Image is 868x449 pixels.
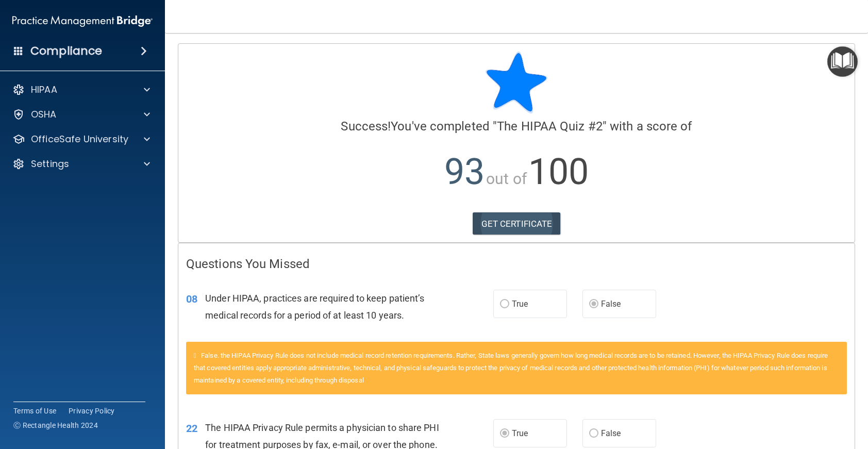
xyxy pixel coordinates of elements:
[589,430,598,438] input: False
[12,133,150,145] a: OfficeSafe University
[12,158,150,170] a: Settings
[341,119,391,134] span: Success!
[486,170,527,188] span: out of
[816,378,856,417] iframe: Drift Widget Chat Controller
[12,84,150,96] a: HIPAA
[486,52,547,113] img: blue-star-rounded.9d042014.png
[12,108,150,121] a: OSHA
[444,151,485,193] span: 93
[31,108,57,121] p: OSHA
[589,301,598,308] input: False
[601,299,621,309] span: False
[186,120,847,133] h4: You've completed " " with a score of
[500,301,509,308] input: True
[186,422,197,435] span: 22
[194,352,828,384] span: False. the HIPAA Privacy Rule does not include medical record retention requirements. Rather, Sta...
[205,293,424,321] span: Under HIPAA, practices are required to keep patient’s medical records for a period of at least 10...
[827,46,858,77] button: Open Resource Center
[13,406,56,416] a: Terms of Use
[31,158,69,170] p: Settings
[512,299,528,309] span: True
[30,44,102,58] h4: Compliance
[31,84,57,96] p: HIPAA
[12,11,153,31] img: PMB logo
[500,430,509,438] input: True
[528,151,589,193] span: 100
[473,212,561,235] a: GET CERTIFICATE
[512,428,528,438] span: True
[13,420,98,430] span: Ⓒ Rectangle Health 2024
[186,257,847,271] h4: Questions You Missed
[69,406,115,416] a: Privacy Policy
[186,293,197,305] span: 08
[601,428,621,438] span: False
[497,119,603,134] span: The HIPAA Quiz #2
[31,133,128,145] p: OfficeSafe University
